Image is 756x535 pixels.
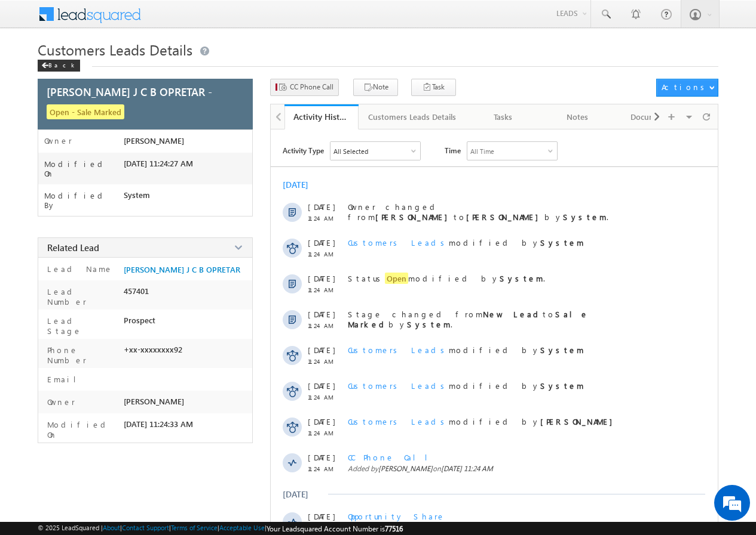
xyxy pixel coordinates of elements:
[563,212,607,222] strong: System
[308,202,335,212] span: [DATE]
[359,104,467,129] a: Customers Leads Details
[348,273,545,284] span: Status modified by .
[466,212,544,222] strong: [PERSON_NAME]
[124,265,240,274] a: [PERSON_NAME] J C B OPRETAR
[441,464,493,473] span: [DATE] 11:24 AM
[411,79,456,96] button: Task
[540,416,619,426] strong: [PERSON_NAME]
[540,381,584,391] strong: System
[44,286,119,307] label: Lead Number
[476,110,530,124] div: Tasks
[293,111,350,122] div: Activity History
[308,394,344,401] span: 11:24 AM
[308,345,335,355] span: [DATE]
[124,190,150,200] span: System
[348,237,584,248] span: modified by
[615,104,689,129] a: Documents
[47,242,99,253] span: Related Lead
[284,104,359,128] li: Activity History
[44,345,119,365] label: Phone Number
[290,82,333,92] span: CC Phone Call
[44,264,113,274] label: Lead Name
[348,416,449,426] span: Customers Leads
[348,452,437,462] span: CC Phone Call
[333,147,368,155] div: All Selected
[378,464,433,473] span: [PERSON_NAME]
[348,511,445,521] span: Opportunity Share
[540,237,584,248] strong: System
[348,345,584,355] span: modified by
[283,179,322,190] div: [DATE]
[385,273,408,284] span: Open
[445,141,461,159] span: Time
[483,309,543,319] strong: New Lead
[308,322,344,329] span: 11:24 AM
[38,40,192,59] span: Customers Leads Details
[308,237,335,248] span: [DATE]
[124,286,149,296] span: 457401
[625,110,678,124] div: Documents
[124,316,155,325] span: Prospect
[656,79,718,97] button: Actions
[348,345,449,355] span: Customers Leads
[270,79,339,96] button: CC Phone Call
[348,464,696,473] span: Added by on
[171,524,218,531] a: Terms of Service
[124,419,193,429] span: [DATE] 11:24:33 AM
[348,381,449,391] span: Customers Leads
[124,397,184,406] span: [PERSON_NAME]
[348,237,449,248] span: Customers Leads
[375,212,454,222] strong: [PERSON_NAME]
[103,524,120,531] a: About
[44,419,119,440] label: Modified On
[353,79,398,96] button: Note
[308,273,335,283] span: [DATE]
[308,452,335,462] span: [DATE]
[44,136,72,146] label: Owner
[308,309,335,319] span: [DATE]
[124,345,182,354] span: +xx-xxxxxxxx92
[44,159,124,178] label: Modified On
[470,147,494,155] div: All Time
[368,110,456,124] div: Customers Leads Details
[308,358,344,365] span: 11:24 AM
[219,524,265,531] a: Acceptable Use
[662,82,709,92] div: Actions
[122,524,169,531] a: Contact Support
[308,429,344,437] span: 11:24 AM
[283,488,322,500] div: [DATE]
[308,286,344,293] span: 11:24 AM
[467,104,541,129] a: Tasks
[47,84,212,99] span: [PERSON_NAME] J C B OPRETAR -
[541,104,615,129] a: Notes
[330,142,420,160] div: All Selected
[38,60,80,72] div: Back
[283,141,324,159] span: Activity Type
[385,524,403,533] span: 77516
[308,465,344,472] span: 11:24 AM
[308,251,344,258] span: 11:24 AM
[308,381,335,391] span: [DATE]
[44,374,85,384] label: Email
[348,309,589,329] strong: Sale Marked
[308,511,335,521] span: [DATE]
[124,136,184,146] span: [PERSON_NAME]
[348,202,608,222] span: Owner changed from to by .
[124,159,193,168] span: [DATE] 11:24:27 AM
[38,524,403,533] span: © 2025 LeadSquared | | | | |
[540,345,584,355] strong: System
[267,524,403,533] span: Your Leadsquared Account Number is
[44,316,119,336] label: Lead Stage
[44,397,75,407] label: Owner
[348,309,589,329] span: Stage changed from to by .
[550,110,604,124] div: Notes
[308,416,335,426] span: [DATE]
[308,215,344,222] span: 11:24 AM
[500,273,543,283] strong: System
[47,104,124,119] span: Open - Sale Marked
[407,319,451,329] strong: System
[284,104,359,129] a: Activity History
[348,381,584,391] span: modified by
[348,416,619,426] span: modified by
